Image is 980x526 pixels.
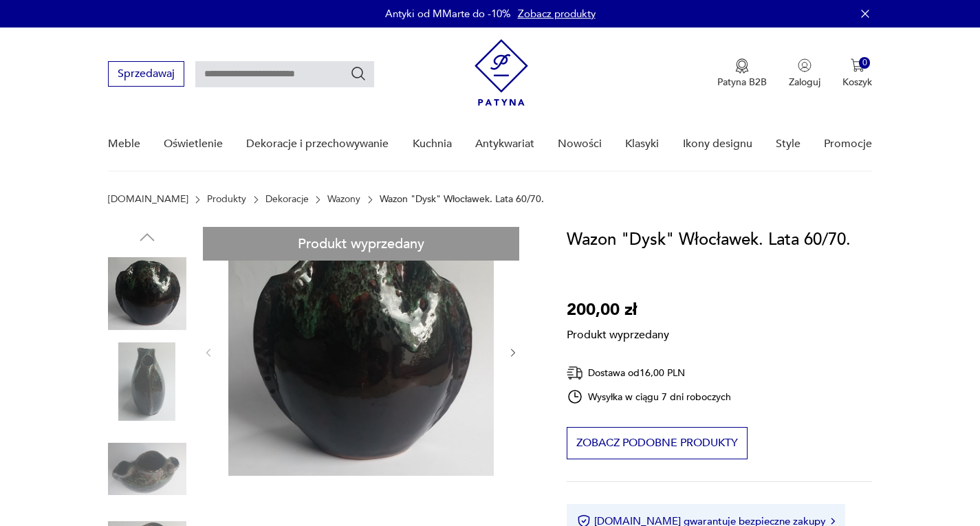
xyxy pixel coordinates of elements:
[385,7,511,21] p: Antyki od MMarte do -10%
[717,76,767,89] p: Patyna B2B
[327,194,360,205] a: Wazony
[831,518,835,525] img: Ikona strzałki w prawo
[108,194,188,205] a: [DOMAIN_NAME]
[789,76,820,89] p: Zaloguj
[108,70,184,80] a: Sprzedawaj
[717,58,767,89] button: Patyna B2B
[851,58,864,72] img: Ikona koszyka
[475,118,534,171] a: Antykwariat
[625,118,659,171] a: Klasyki
[735,58,749,74] img: Ikona medalu
[567,297,669,323] p: 200,00 zł
[413,118,452,171] a: Kuchnia
[475,39,528,106] img: Patyna - sklep z meblami i dekoracjami vintage
[164,118,223,171] a: Oświetlenie
[717,58,767,89] a: Ikona medaluPatyna B2B
[265,194,309,205] a: Dekoracje
[798,58,812,72] img: Ikonka użytkownika
[380,194,544,205] p: Wazon "Dysk" Włocławek. Lata 60/70.
[108,61,184,87] button: Sprzedawaj
[842,76,872,89] p: Koszyk
[824,118,872,171] a: Promocje
[558,118,602,171] a: Nowości
[350,65,367,82] button: Szukaj
[567,364,583,382] img: Ikona dostawy
[518,7,596,21] a: Zobacz produkty
[567,427,748,459] button: Zobacz podobne produkty
[776,118,801,171] a: Style
[207,194,246,205] a: Produkty
[567,388,732,405] div: Wysyłka w ciągu 7 dni roboczych
[567,227,851,253] h1: Wazon "Dysk" Włocławek. Lata 60/70.
[108,118,140,171] a: Meble
[567,323,669,342] p: Produkt wyprzedany
[246,118,389,171] a: Dekoracje i przechowywanie
[789,58,820,89] button: Zaloguj
[567,364,732,382] div: Dostawa od 16,00 PLN
[842,58,872,89] button: 0Koszyk
[859,57,871,69] div: 0
[683,118,752,171] a: Ikony designu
